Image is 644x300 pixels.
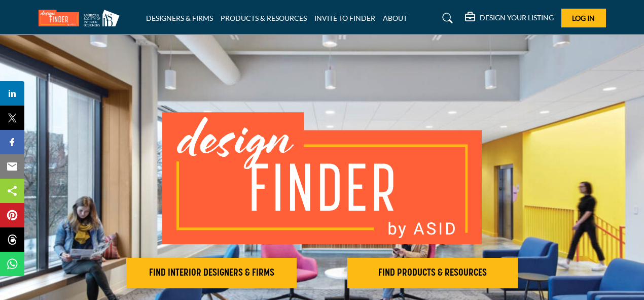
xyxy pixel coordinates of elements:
[126,258,297,288] button: FIND INTERIOR DESIGNERS & FIRMS
[350,267,515,279] h2: FIND PRODUCTS & RESOURCES
[162,112,482,244] img: image
[39,10,125,26] img: Site Logo
[383,14,407,22] a: ABOUT
[146,14,213,22] a: DESIGNERS & FIRMS
[129,267,294,279] h2: FIND INTERIOR DESIGNERS & FIRMS
[347,258,518,288] button: FIND PRODUCTS & RESOURCES
[433,10,459,26] a: Search
[314,14,375,22] a: INVITE TO FINDER
[480,13,554,22] h5: DESIGN YOUR LISTING
[221,14,307,22] a: PRODUCTS & RESOURCES
[572,14,595,22] span: Log In
[561,9,606,27] button: Log In
[465,12,554,24] div: DESIGN YOUR LISTING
